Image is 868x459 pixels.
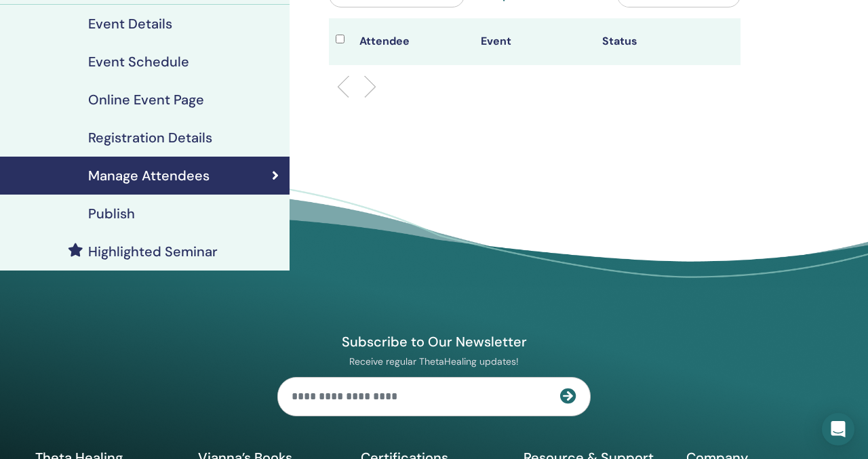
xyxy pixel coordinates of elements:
[88,205,135,222] h4: Publish
[474,18,595,65] th: Event
[277,355,591,367] p: Receive regular ThetaHealing updates!
[88,54,189,70] h4: Event Schedule
[822,413,854,445] div: Open Intercom Messenger
[353,18,474,65] th: Attendee
[88,92,204,108] h4: Online Event Page
[88,243,218,260] h4: Highlighted Seminar
[88,16,172,32] h4: Event Details
[88,167,210,184] h4: Manage Attendees
[595,18,717,65] th: Status
[277,333,591,351] h4: Subscribe to Our Newsletter
[88,129,212,146] h4: Registration Details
